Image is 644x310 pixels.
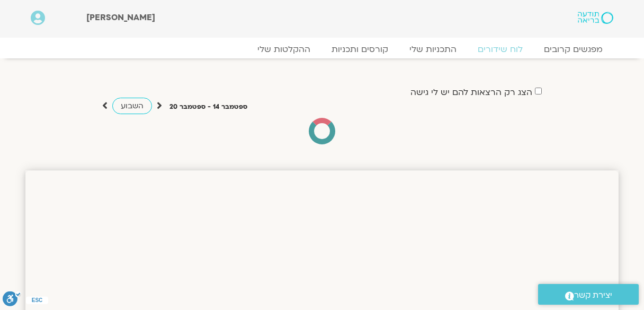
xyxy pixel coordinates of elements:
[169,101,247,113] p: ספטמבר 14 - ספטמבר 20
[112,98,152,114] a: השבוע
[467,44,533,55] a: לוח שידורים
[321,44,399,55] a: קורסים ותכניות
[86,12,155,23] span: [PERSON_NAME]
[247,44,321,55] a: ההקלטות שלי
[574,288,612,303] span: יצירת קשר
[410,88,532,97] label: הצג רק הרצאות להם יש לי גישה
[399,44,467,55] a: התכניות שלי
[533,44,613,55] a: מפגשים קרובים
[121,101,144,111] span: השבוע
[31,44,613,55] nav: Menu
[538,284,639,305] a: יצירת קשר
